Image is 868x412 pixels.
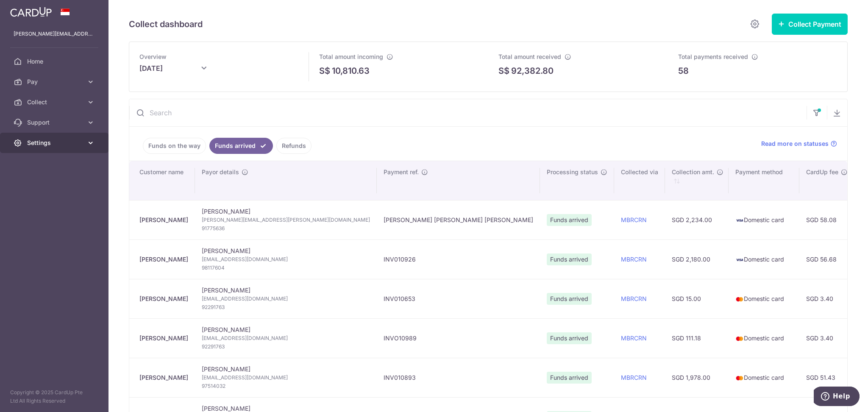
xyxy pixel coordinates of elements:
div: [PERSON_NAME] [139,373,188,382]
td: INV010893 [377,358,540,397]
td: [PERSON_NAME] [195,358,377,397]
td: INVO10989 [377,318,540,358]
p: 10,810.63 [332,64,370,77]
p: 92,382.80 [511,64,554,77]
td: SGD 51.43 [799,358,854,397]
span: Collect [27,98,83,106]
td: [PERSON_NAME] [195,200,377,239]
span: Read more on statuses [761,139,829,148]
input: Search [129,99,807,126]
th: Payment ref. [377,161,540,200]
td: [PERSON_NAME] [PERSON_NAME] [PERSON_NAME] [377,200,540,239]
span: Processing status [547,168,598,176]
span: [EMAIL_ADDRESS][DOMAIN_NAME] [202,295,370,303]
div: [PERSON_NAME] [139,216,188,224]
span: Collection amt. [672,168,714,176]
span: 92291763 [202,342,370,351]
td: SGD 1,978.00 [665,358,729,397]
span: Help [19,6,36,14]
th: Payment method [729,161,799,200]
span: Total amount incoming [319,53,383,60]
div: [PERSON_NAME] [139,334,188,342]
span: CardUp fee [806,168,838,176]
a: Read more on statuses [761,139,837,148]
span: [PERSON_NAME][EMAIL_ADDRESS][PERSON_NAME][DOMAIN_NAME] [202,216,370,224]
span: 92291763 [202,303,370,312]
span: [EMAIL_ADDRESS][DOMAIN_NAME] [202,334,370,342]
span: Funds arrived [547,372,592,384]
td: SGD 56.68 [799,239,854,279]
a: Funds arrived [209,138,273,154]
a: MBRCRN [621,334,647,342]
a: Funds on the way [143,138,206,154]
img: mastercard-sm-87a3fd1e0bddd137fecb07648320f44c262e2538e7db6024463105ddbc961eb2.png [735,295,744,303]
td: [PERSON_NAME] [195,239,377,279]
img: mastercard-sm-87a3fd1e0bddd137fecb07648320f44c262e2538e7db6024463105ddbc961eb2.png [735,334,744,343]
td: Domestic card [729,358,799,397]
a: MBRCRN [621,374,647,381]
span: S$ [319,64,330,77]
td: SGD 2,234.00 [665,200,729,239]
a: MBRCRN [621,256,647,263]
span: Pay [27,78,83,86]
td: SGD 15.00 [665,279,729,318]
span: Funds arrived [547,214,592,226]
span: Funds arrived [547,293,592,305]
th: Customer name [129,161,195,200]
th: Payor details [195,161,377,200]
span: 97514032 [202,382,370,390]
td: SGD 3.40 [799,318,854,358]
td: SGD 58.08 [799,200,854,239]
td: [PERSON_NAME] [195,318,377,358]
span: Home [27,57,83,66]
span: Overview [139,53,167,60]
td: Domestic card [729,318,799,358]
a: MBRCRN [621,295,647,302]
p: [PERSON_NAME][EMAIL_ADDRESS][PERSON_NAME][DOMAIN_NAME] [14,30,95,38]
th: CardUp fee [799,161,854,200]
img: visa-sm-192604c4577d2d35970c8ed26b86981c2741ebd56154ab54ad91a526f0f24972.png [735,216,744,225]
span: [EMAIL_ADDRESS][DOMAIN_NAME] [202,373,370,382]
iframe: Opens a widget where you can find more information [814,387,860,408]
p: 58 [678,64,689,77]
th: Collected via [614,161,665,200]
td: Domestic card [729,239,799,279]
td: INV010926 [377,239,540,279]
td: SGD 2,180.00 [665,239,729,279]
span: Funds arrived [547,253,592,265]
div: [PERSON_NAME] [139,255,188,264]
div: [PERSON_NAME] [139,295,188,303]
span: Funds arrived [547,332,592,344]
img: mastercard-sm-87a3fd1e0bddd137fecb07648320f44c262e2538e7db6024463105ddbc961eb2.png [735,374,744,382]
span: [EMAIL_ADDRESS][DOMAIN_NAME] [202,255,370,264]
td: SGD 111.18 [665,318,729,358]
td: [PERSON_NAME] [195,279,377,318]
th: Collection amt. : activate to sort column ascending [665,161,729,200]
span: Total payments received [678,53,748,60]
span: Total amount received [498,53,561,60]
h5: Collect dashboard [129,17,203,31]
span: 98117604 [202,264,370,272]
th: Processing status [540,161,614,200]
span: Payment ref. [384,168,419,176]
span: S$ [498,64,509,77]
td: INV010653 [377,279,540,318]
span: Payor details [202,168,239,176]
a: Refunds [276,138,312,154]
td: Domestic card [729,200,799,239]
button: Collect Payment [772,14,848,35]
span: Support [27,118,83,127]
span: Settings [27,139,83,147]
img: visa-sm-192604c4577d2d35970c8ed26b86981c2741ebd56154ab54ad91a526f0f24972.png [735,256,744,264]
span: 91775636 [202,224,370,233]
img: CardUp [10,7,52,17]
td: Domestic card [729,279,799,318]
a: MBRCRN [621,216,647,223]
td: SGD 3.40 [799,279,854,318]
